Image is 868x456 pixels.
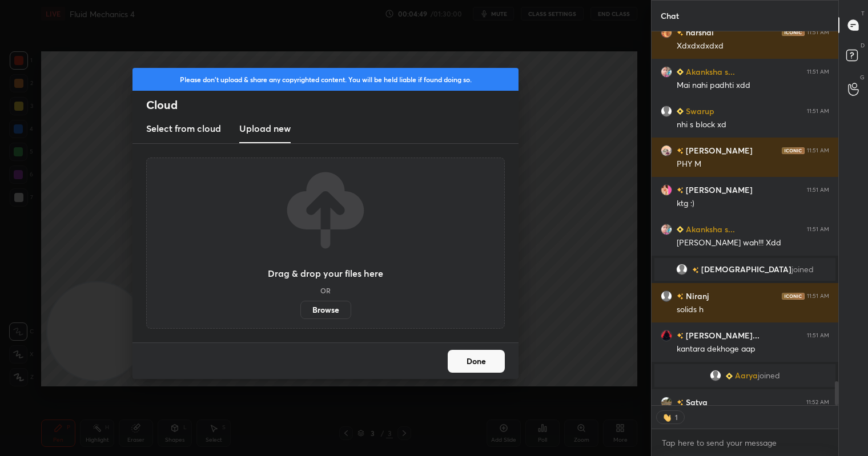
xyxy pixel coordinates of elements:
h6: Swarup [684,105,714,117]
button: Done [448,350,505,373]
h6: harshal [684,26,714,38]
div: 11:51 AM [807,226,829,233]
div: ktg :) [677,198,829,209]
img: 74c3901d45b143be90b683a3bb89174d.jpg [661,330,672,341]
h6: Akanksha s... [684,66,735,78]
div: 11:51 AM [807,147,829,154]
h6: [PERSON_NAME] [684,144,753,156]
img: Learner_Badge_beginner_1_8b307cf2a0.svg [726,373,733,380]
div: kantara dekhoge aap [677,344,829,355]
div: 11:52 AM [806,399,829,406]
div: PHY M [677,159,829,170]
img: a9fd863a511b4770bd8d201d260aa2ce.jpg [661,66,672,78]
h3: Select from cloud [146,122,221,135]
img: Learner_Badge_beginner_1_8b307cf2a0.svg [677,108,684,115]
img: a662675dd00f42f7baec11ccef349769.jpg [661,145,672,156]
img: 81bff03344ed440391cbffdf0c228d61.jpg [661,27,672,38]
div: 11:51 AM [807,29,829,36]
div: Please don't upload & share any copyrighted content. You will be held liable if found doing so. [132,68,519,91]
h6: Niranj [684,290,709,302]
img: default.png [676,264,688,275]
img: 37df28237df14fa5bf9088952cf8ac9d.jpg [661,397,672,408]
div: 11:51 AM [807,293,829,300]
h3: Drag & drop your files here [268,269,383,278]
div: Mai nahi padhti xdd [677,80,829,91]
div: 11:51 AM [807,108,829,115]
img: no-rating-badge.077c3623.svg [677,333,684,339]
h2: Cloud [146,98,519,112]
p: Chat [652,1,688,31]
h6: Satva [684,396,708,408]
div: [PERSON_NAME] wah!!! Xdd [677,237,829,249]
img: 5d177d4d385042bd9dd0e18a1f053975.jpg [661,184,672,196]
div: 11:51 AM [807,332,829,339]
img: default.png [661,106,672,117]
span: joined [791,265,814,274]
h6: Akanksha s... [684,223,735,235]
img: iconic-dark.1390631f.png [782,293,805,300]
div: Xdxdxdxdxd [677,41,829,52]
span: Aarya [735,371,758,380]
img: waving_hand.png [662,411,674,423]
img: no-rating-badge.077c3623.svg [677,30,684,36]
img: a9fd863a511b4770bd8d201d260aa2ce.jpg [661,224,672,235]
div: nhi s block xd [677,119,829,131]
span: [DEMOGRAPHIC_DATA] [701,265,791,274]
p: T [861,9,865,18]
h6: [PERSON_NAME]... [684,329,759,341]
img: no-rating-badge.077c3623.svg [677,148,684,154]
div: 11:51 AM [807,68,829,75]
img: no-rating-badge.077c3623.svg [692,267,699,273]
img: iconic-dark.1390631f.png [782,29,805,36]
h3: Upload new [239,122,291,135]
h5: OR [320,287,331,294]
h6: [PERSON_NAME] [684,184,753,196]
p: G [860,73,865,82]
div: 1 [674,413,678,422]
div: 11:51 AM [807,187,829,193]
div: solids h [677,304,829,316]
span: joined [758,371,780,380]
img: Learner_Badge_beginner_1_8b307cf2a0.svg [677,68,684,75]
img: no-rating-badge.077c3623.svg [677,399,684,406]
img: no-rating-badge.077c3623.svg [677,187,684,193]
img: no-rating-badge.077c3623.svg [677,293,684,300]
p: D [861,41,865,50]
img: Learner_Badge_beginner_1_8b307cf2a0.svg [677,226,684,233]
img: default.png [710,370,721,381]
img: iconic-dark.1390631f.png [782,147,805,154]
img: default.png [661,290,672,302]
div: grid [652,31,838,405]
